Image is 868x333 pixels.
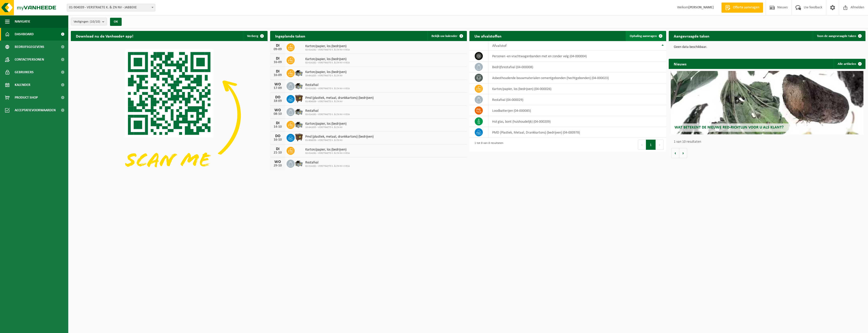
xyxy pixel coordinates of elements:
[273,82,283,86] div: WO
[305,70,346,74] span: Karton/papier, los (bedrijven)
[273,160,283,164] div: WO
[305,48,350,51] span: 02-014282 - VERSTRAETE K. & ZN NV-IVECA
[15,28,34,41] span: Dashboard
[305,126,346,129] span: 10-841835 - VERSTRAETE K. & ZN NV
[15,15,30,28] span: Navigatie
[273,48,283,51] div: 09-09
[674,140,863,144] p: 1 van 10 resultaten
[492,44,507,48] span: Afvalstof
[488,105,666,116] td: loodbatterijen (04-000085)
[273,151,283,155] div: 21-10
[721,3,763,13] a: Offerte aanvragen
[305,100,374,103] span: 01-904039 - VERSTRAETE K. & ZN NV
[243,31,267,41] button: Verberg
[295,68,303,77] img: WB-5000-GAL-GY-01
[295,81,303,90] img: WB-5000-GAL-GY-01
[671,71,863,134] a: Wat betekent de nieuwe RED-richtlijn voor u als klant?
[679,148,687,158] button: Volgende
[427,31,466,41] a: Bekijk uw kalender
[732,5,761,10] span: Offerte aanvragen
[273,125,283,129] div: 14-10
[295,159,303,168] img: WB-5000-GAL-GY-01
[273,69,283,73] div: DI
[273,138,283,142] div: 16-10
[273,108,283,112] div: WO
[675,125,784,129] span: Wat betekent de nieuwe RED-richtlijn voor u als klant?
[273,147,283,151] div: DI
[305,122,346,126] span: Karton/papier, los (bedrijven)
[469,31,507,41] h2: Uw afvalstoffen
[305,83,350,87] span: Restafval
[71,31,138,41] h2: Download nu de Vanheede+ app!
[305,139,374,142] span: 01-904039 - VERSTRAETE K. & ZN NV
[273,44,283,48] div: DI
[626,31,666,41] a: Ophaling aanvragen
[273,57,283,61] div: DI
[688,6,714,9] strong: [PERSON_NAME]
[488,62,666,72] td: bedrijfsrestafval (04-000008)
[295,107,303,116] img: WB-5000-GAL-GY-01
[67,4,155,11] span: 01-904039 - VERSTRAETE K. & ZN NV - JABBEKE
[305,113,350,116] span: 02-014282 - VERSTRAETE K. & ZN NV-IVECA
[656,140,664,150] button: Next
[295,94,303,103] img: WB-1100-HPE-BN-01
[273,86,283,90] div: 17-09
[305,74,346,77] span: 10-841835 - VERSTRAETE K. & ZN NV
[71,41,268,189] img: Download de VHEPlus App
[638,140,646,150] button: Previous
[273,73,283,77] div: 16-09
[305,44,350,48] span: Karton/papier, los (bedrijven)
[305,161,350,165] span: Restafval
[305,148,350,152] span: Karton/papier, los (bedrijven)
[305,109,350,113] span: Restafval
[472,139,503,150] div: 1 tot 8 van 8 resultaten
[671,148,679,158] button: Vorige
[431,34,458,38] span: Bekijk uw kalender
[817,34,856,38] span: Toon de aangevraagde taken
[305,135,374,139] span: Pmd (plastiek, metaal, drankkartons) (bedrijven)
[646,140,656,150] button: 1
[669,59,691,69] h2: Nieuws
[74,18,100,26] span: Vestigingen
[813,31,865,41] a: Toon de aangevraagde taken
[488,51,666,62] td: personen -en vrachtwagenbanden met en zonder velg (04-000004)
[247,34,258,38] span: Verberg
[305,96,374,100] span: Pmd (plastiek, metaal, drankkartons) (bedrijven)
[305,152,350,155] span: 02-014282 - VERSTRAETE K. & ZN NV-IVECA
[15,41,44,53] span: Bedrijfsgegevens
[488,94,666,105] td: restafval (04-000029)
[669,31,714,41] h2: Aangevraagde taken
[273,121,283,125] div: DI
[15,104,56,117] span: Acceptatievoorwaarden
[270,31,310,41] h2: Ingeplande taken
[273,95,283,99] div: DO
[273,134,283,138] div: DO
[15,91,38,104] span: Product Shop
[488,127,666,138] td: PMD (Plastiek, Metaal, Drankkartons) (bedrijven) (04-000978)
[273,112,283,116] div: 08-10
[295,133,303,142] img: WB-1100-HPE-BN-01
[674,45,860,49] p: Geen data beschikbaar.
[305,57,350,61] span: Karton/papier, los (bedrijven)
[67,4,155,11] span: 01-904039 - VERSTRAETE K. & ZN NV - JABBEKE
[15,79,30,91] span: Kalender
[305,87,350,90] span: 02-014282 - VERSTRAETE K. & ZN NV-IVECA
[834,59,865,69] a: Alle artikelen
[71,18,107,25] button: Vestigingen(10/10)
[273,164,283,168] div: 29-10
[630,34,657,38] span: Ophaling aanvragen
[15,53,44,66] span: Contactpersonen
[15,66,34,79] span: Gebruikers
[110,18,122,26] button: OK
[90,20,100,23] count: (10/10)
[295,120,303,129] img: WB-5000-GAL-GY-01
[488,83,666,94] td: karton/papier, los (bedrijven) (04-000026)
[305,165,350,168] span: 02-014282 - VERSTRAETE K. & ZN NV-IVECA
[488,116,666,127] td: hol glas, bont (huishoudelijk) (04-000209)
[305,61,350,64] span: 02-014282 - VERSTRAETE K. & ZN NV-IVECA
[273,61,283,64] div: 16-09
[488,72,666,83] td: asbesthoudende bouwmaterialen cementgebonden (hechtgebonden) (04-000023)
[273,99,283,103] div: 18-09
